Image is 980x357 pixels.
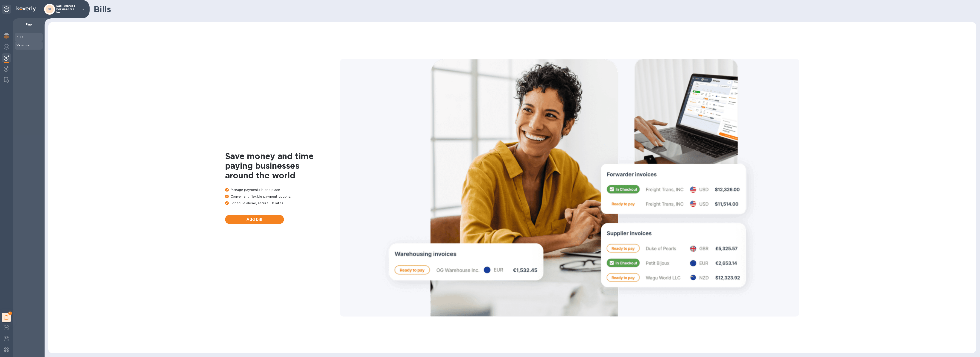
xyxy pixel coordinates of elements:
[94,4,973,14] h1: Bills
[4,44,9,50] img: Foreign exchange
[225,188,340,192] p: Manage payments in one place.
[17,44,30,47] b: Vendors
[2,5,11,14] div: Unpin categories
[56,4,79,14] p: Sari Express Forwarders Inc
[229,217,280,222] span: Add bill
[225,151,340,180] h1: Save money and time paying businesses around the world
[225,194,340,199] p: Convenient, flexible payment options.
[17,22,41,27] p: Pay
[48,7,51,11] b: SI
[17,6,36,11] img: Logo
[225,215,284,224] button: Add bill
[225,201,340,206] p: Schedule ahead, secure FX rates.
[8,312,12,315] span: 1
[17,35,23,39] b: Bills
